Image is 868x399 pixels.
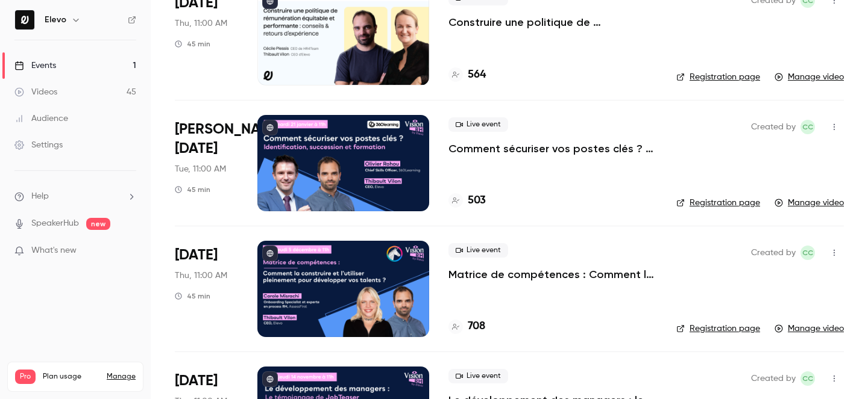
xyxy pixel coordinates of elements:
span: Thu, 11:00 AM [175,17,227,29]
div: Dec 5 Thu, 11:00 AM (Europe/Paris) [175,241,238,337]
h6: Elevo [45,14,66,26]
span: new [86,218,110,230]
a: Registration page [676,323,760,335]
a: Registration page [676,197,760,209]
span: Live event [448,243,508,258]
a: Matrice de compétences : Comment la construire et l’utiliser pleinement pour développer vos talen... [448,267,657,282]
span: [DATE] [175,246,218,265]
span: [PERSON_NAME][DATE] [175,120,285,158]
span: Help [31,190,49,203]
a: Manage [107,372,136,382]
span: Live event [448,369,508,383]
h4: 564 [468,67,486,83]
a: Manage video [775,197,844,209]
span: Pro [15,370,36,384]
img: Elevo [15,10,34,29]
a: Manage video [775,71,844,83]
h4: 708 [468,318,485,335]
a: Construire une politique de rémunération équitable et performante : conseils & retours d’expérience [448,15,657,29]
div: Audience [14,113,68,125]
span: CC [802,371,813,386]
a: SpeakerHub [31,217,79,230]
a: Registration page [676,71,760,83]
div: Settings [14,139,63,151]
span: CC [802,120,813,134]
h4: 503 [468,193,486,209]
span: Clara Courtillier [800,371,815,386]
span: Created by [751,246,796,260]
span: What's new [31,244,77,257]
div: Jan 21 Tue, 11:00 AM (Europe/Paris) [175,115,238,211]
span: Clara Courtillier [800,120,815,134]
span: Clara Courtillier [800,246,815,260]
div: 45 min [175,185,210,194]
span: Tue, 11:00 AM [175,163,226,175]
a: 708 [448,318,485,335]
a: 564 [448,67,486,83]
span: Thu, 11:00 AM [175,270,227,282]
iframe: Noticeable Trigger [122,246,136,256]
div: 45 min [175,39,210,49]
span: Live event [448,117,508,132]
a: Manage video [775,323,844,335]
a: Comment sécuriser vos postes clés ? Identification, succession et formation [448,141,657,156]
li: help-dropdown-opener [14,190,136,203]
div: Videos [14,86,57,98]
span: CC [802,246,813,260]
span: Created by [751,371,796,386]
div: Events [14,60,56,72]
a: 503 [448,193,486,209]
span: Plan usage [43,372,99,382]
span: [DATE] [175,371,218,391]
span: Created by [751,120,796,134]
div: 45 min [175,291,210,301]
